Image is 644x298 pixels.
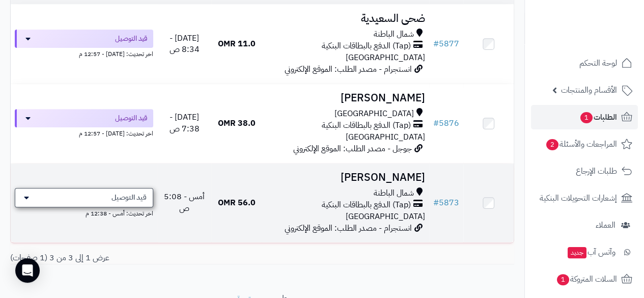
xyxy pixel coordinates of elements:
span: أمس - 5:08 ص [164,191,205,214]
span: 56.0 OMR [218,197,256,209]
a: الطلبات1 [531,105,638,129]
span: # [433,197,439,209]
span: 2 [546,139,558,150]
span: [GEOGRAPHIC_DATA] [334,108,414,120]
span: السلات المتروكة [556,272,617,286]
span: (Tap) الدفع بالبطاقات البنكية [322,120,411,131]
span: وآتس آب [567,245,615,259]
span: قيد التوصيل [115,113,147,123]
span: العملاء [596,218,615,232]
span: الأقسام والمنتجات [561,83,617,97]
span: [DATE] - 7:38 ص [170,111,200,135]
a: العملاء [531,213,638,237]
span: # [433,117,439,129]
a: المراجعات والأسئلة2 [531,132,638,156]
h3: [PERSON_NAME] [266,92,425,104]
span: (Tap) الدفع بالبطاقات البنكية [322,199,411,211]
span: (Tap) الدفع بالبطاقات البنكية [322,40,411,52]
span: [GEOGRAPHIC_DATA] [346,131,425,143]
span: [GEOGRAPHIC_DATA] [346,210,425,223]
a: لوحة التحكم [531,51,638,75]
a: #5873 [433,197,459,209]
span: 38.0 OMR [218,117,256,129]
div: Open Intercom Messenger [15,258,40,283]
span: قيد التوصيل [111,193,147,203]
span: 1 [557,274,569,285]
span: المراجعات والأسئلة [545,137,617,151]
h3: [PERSON_NAME] [266,172,425,183]
div: اخر تحديث: أمس - 12:38 م [15,207,153,218]
span: 1 [580,112,593,123]
div: اخر تحديث: [DATE] - 12:57 م [15,48,153,59]
a: السلات المتروكة1 [531,267,638,291]
a: #5876 [433,117,459,129]
span: جديد [568,247,586,258]
span: قيد التوصيل [115,34,147,44]
span: 11.0 OMR [218,38,256,50]
a: طلبات الإرجاع [531,159,638,183]
span: # [433,38,439,50]
span: شمال الباطنة [374,187,414,199]
span: إشعارات التحويلات البنكية [540,191,617,205]
a: وآتس آبجديد [531,240,638,264]
span: شمال الباطنة [374,29,414,40]
span: الطلبات [579,110,617,124]
h3: ضحى السعيدية [266,13,425,24]
span: [DATE] - 8:34 ص [170,32,200,56]
span: انستجرام - مصدر الطلب: الموقع الإلكتروني [285,222,412,234]
div: اخر تحديث: [DATE] - 12:57 م [15,127,153,138]
div: عرض 1 إلى 3 من 3 (1 صفحات) [3,252,262,264]
a: #5877 [433,38,459,50]
span: طلبات الإرجاع [576,164,617,178]
span: لوحة التحكم [579,56,617,70]
span: [GEOGRAPHIC_DATA] [346,51,425,64]
span: جوجل - مصدر الطلب: الموقع الإلكتروني [293,143,412,155]
span: انستجرام - مصدر الطلب: الموقع الإلكتروني [285,63,412,75]
a: إشعارات التحويلات البنكية [531,186,638,210]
